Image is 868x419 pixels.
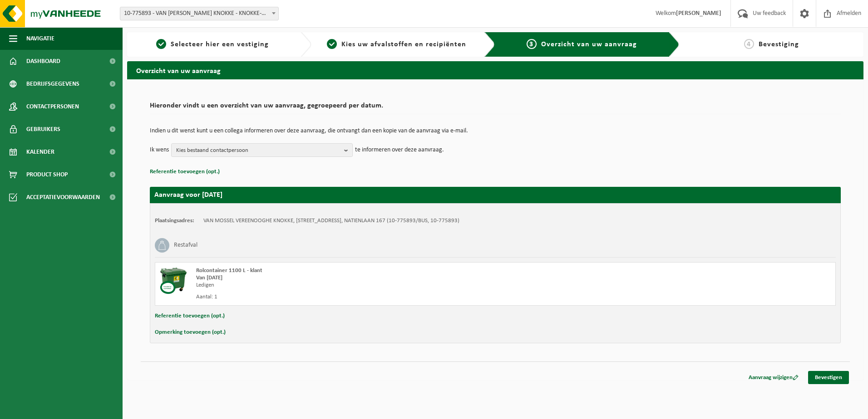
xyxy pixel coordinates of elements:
div: Aantal: 1 [196,293,532,301]
span: Selecteer hier een vestiging [171,41,269,48]
span: Acceptatievoorwaarden [26,186,100,209]
span: Bevestiging [759,41,799,48]
span: Bedrijfsgegevens [26,73,79,95]
span: Contactpersonen [26,95,79,118]
span: Dashboard [26,50,60,73]
a: 1Selecteer hier een vestiging [132,39,293,50]
span: Product Shop [26,163,68,186]
td: VAN MOSSEL VEREENOOGHE KNOKKE, [STREET_ADDRESS], NATIENLAAN 167 (10-775893/BUS, 10-775893) [203,217,459,224]
button: Kies bestaand contactpersoon [171,143,353,157]
button: Referentie toevoegen (opt.) [155,310,225,322]
span: Overzicht van uw aanvraag [541,41,637,48]
p: Indien u dit wenst kunt u een collega informeren over deze aanvraag, die ontvangt dan een kopie v... [150,128,841,134]
button: Opmerking toevoegen (opt.) [155,326,226,338]
span: Kalender [26,141,54,163]
p: te informeren over deze aanvraag. [355,143,444,157]
span: 4 [744,39,754,49]
span: 10-775893 - VAN MOSSEL VEREENOOGHE KNOKKE - KNOKKE-HEIST [120,7,279,20]
span: Navigatie [26,27,54,50]
h2: Hieronder vindt u een overzicht van uw aanvraag, gegroepeerd per datum. [150,102,841,114]
strong: Aanvraag voor [DATE] [154,191,222,199]
h2: Overzicht van uw aanvraag [127,61,863,79]
span: 10-775893 - VAN MOSSEL VEREENOOGHE KNOKKE - KNOKKE-HEIST [120,7,278,20]
span: Rolcontainer 1100 L - klant [196,268,262,273]
span: 2 [327,39,337,49]
span: Kies uw afvalstoffen en recipiënten [341,41,466,48]
span: 1 [156,39,166,49]
div: Ledigen [196,282,532,289]
a: Aanvraag wijzigen [742,371,805,384]
span: 3 [527,39,537,49]
span: Gebruikers [26,118,60,141]
a: 2Kies uw afvalstoffen en recipiënten [316,39,478,50]
strong: [PERSON_NAME] [676,10,721,17]
h3: Restafval [174,238,197,253]
button: Referentie toevoegen (opt.) [150,166,220,178]
p: Ik wens [150,143,169,157]
a: Bevestigen [808,371,849,384]
strong: Van [DATE] [196,275,222,281]
img: WB-1100-CU.png [160,267,187,294]
strong: Plaatsingsadres: [155,218,194,224]
span: Kies bestaand contactpersoon [176,144,340,157]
